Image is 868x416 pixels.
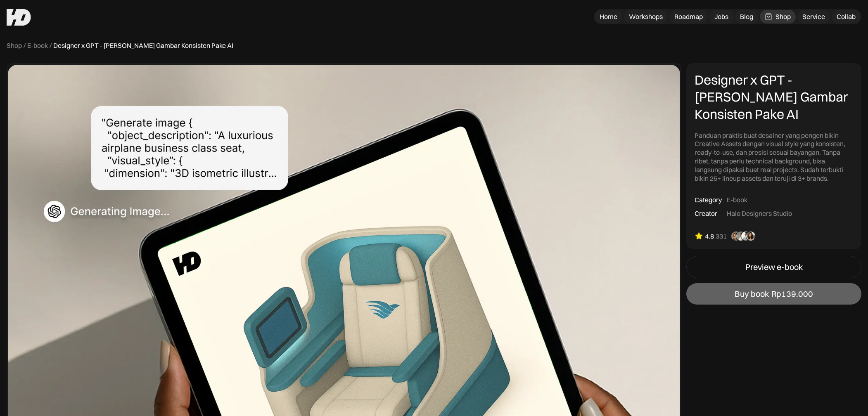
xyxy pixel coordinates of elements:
[740,12,753,21] div: Blog
[50,41,52,50] div: /
[595,10,622,24] a: Home
[669,10,708,24] a: Roadmap
[24,41,26,50] div: /
[760,10,796,24] a: Shop
[695,71,853,123] div: Designer x GPT - [PERSON_NAME] Gambar Konsisten Pake AI
[745,262,803,272] div: Preview e-book
[771,289,813,299] div: Rp139.000
[727,196,747,204] div: E-book
[695,131,853,183] div: Panduan praktis buat desainer yang pengen bikin Creative Assets dengan visual style yang konsiste...
[735,10,758,24] a: Blog
[624,10,668,24] a: Workshops
[709,10,733,24] a: Jobs
[705,232,714,241] div: 4.8
[674,12,703,21] div: Roadmap
[797,10,830,24] a: Service
[53,41,233,50] div: Designer x GPT - [PERSON_NAME] Gambar Konsisten Pake AI
[802,12,825,21] div: Service
[629,12,663,21] div: Workshops
[714,12,728,21] div: Jobs
[727,209,792,218] div: Halo Designers Studio
[600,12,617,21] div: Home
[735,289,769,299] div: Buy book
[716,232,727,241] div: 331
[686,283,861,305] a: Buy bookRp139.000
[837,12,856,21] div: Collab
[27,41,48,50] a: E-book
[686,256,861,278] a: Preview e-book
[695,209,717,218] div: Creator
[776,12,791,21] div: Shop
[695,196,722,204] div: Category
[7,41,22,50] a: Shop
[832,10,861,24] a: Collab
